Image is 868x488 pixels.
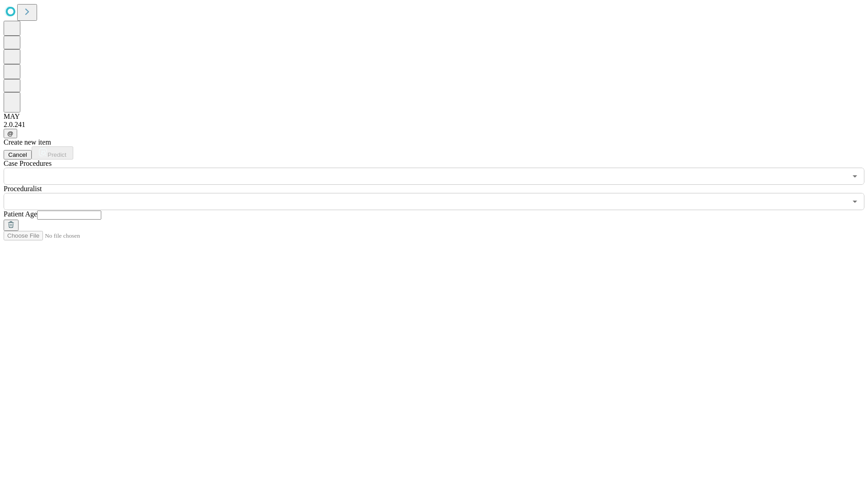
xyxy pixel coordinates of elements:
[8,151,27,158] span: Cancel
[4,121,864,129] div: 2.0.241
[4,138,51,146] span: Create new item
[4,129,17,138] button: @
[4,150,32,160] button: Cancel
[32,146,73,160] button: Predict
[4,210,37,218] span: Patient Age
[849,195,861,208] button: Open
[7,130,14,137] span: @
[849,170,861,183] button: Open
[47,151,66,158] span: Predict
[4,160,52,167] span: Scheduled Procedure
[4,113,864,121] div: MAY
[4,185,42,192] span: Proceduralist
